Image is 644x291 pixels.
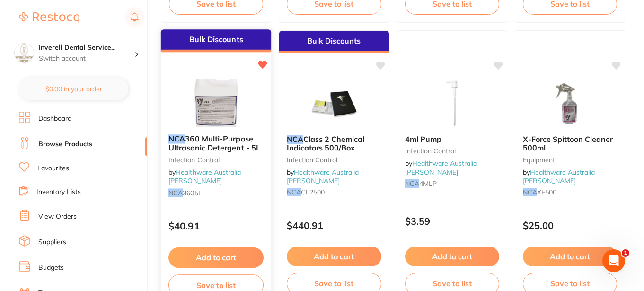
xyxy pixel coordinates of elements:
[168,134,260,152] span: 360 Multi-Purpose Ultrasonic Detergent - 5L
[622,249,629,257] span: 1
[183,188,202,197] span: 3605L
[19,78,128,100] button: $0.00 in your order
[523,220,617,231] p: $25.00
[405,179,419,188] em: NCA
[168,247,264,268] button: Add to cart
[287,168,359,185] span: by
[287,168,359,185] a: Healthware Australia [PERSON_NAME]
[36,187,81,197] a: Inventory Lists
[287,134,364,152] span: Class 2 Chemical Indicators 500/Box
[523,134,613,152] span: X-Force Spittoon Cleaner 500ml
[287,156,381,164] small: Infection Control
[287,247,381,266] button: Add to cart
[168,134,185,143] em: NCA
[168,134,264,152] b: NCA 360 Multi-Purpose Ultrasonic Detergent - 5L
[185,79,247,127] img: NCA 360 Multi-Purpose Ultrasonic Detergent - 5L
[301,188,325,196] span: CL2500
[38,238,66,247] a: Suppliers
[19,7,79,29] a: Restocq Logo
[168,168,241,185] a: Healthware Australia [PERSON_NAME]
[421,80,483,127] img: 4ml Pump
[523,168,595,185] a: Healthware Australia [PERSON_NAME]
[279,31,388,53] div: Bulk Discounts
[37,164,69,173] a: Favourites
[405,134,441,144] span: 4ml Pump
[19,12,79,24] img: Restocq Logo
[39,43,134,53] h4: Inverell Dental Services
[523,247,617,266] button: Add to cart
[523,156,617,164] small: Equipment
[161,29,272,52] div: Bulk Discounts
[168,168,241,185] span: by
[523,135,617,152] b: X-Force Spittoon Cleaner 500ml
[405,216,499,227] p: $3.59
[38,140,92,149] a: Browse Products
[405,159,477,176] span: by
[537,188,556,196] span: XF500
[168,156,264,163] small: Infection Control
[539,80,600,127] img: X-Force Spittoon Cleaner 500ml
[38,263,64,273] a: Budgets
[168,188,183,197] em: NCA
[303,80,365,127] img: NCA Class 2 Chemical Indicators 500/Box
[405,247,499,266] button: Add to cart
[405,135,499,143] b: 4ml Pump
[405,147,499,155] small: Infection Control
[405,159,477,176] a: Healthware Australia [PERSON_NAME]
[419,179,437,188] span: 4MLP
[287,220,381,231] p: $440.91
[287,134,303,144] em: NCA
[38,114,71,123] a: Dashboard
[15,44,34,62] img: Inverell Dental Services
[38,212,77,221] a: View Orders
[39,54,134,63] p: Switch account
[602,249,625,272] iframe: Intercom live chat
[168,220,264,231] p: $40.91
[287,135,381,152] b: NCA Class 2 Chemical Indicators 500/Box
[287,188,301,196] em: NCA
[523,188,537,196] em: NCA
[523,168,595,185] span: by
